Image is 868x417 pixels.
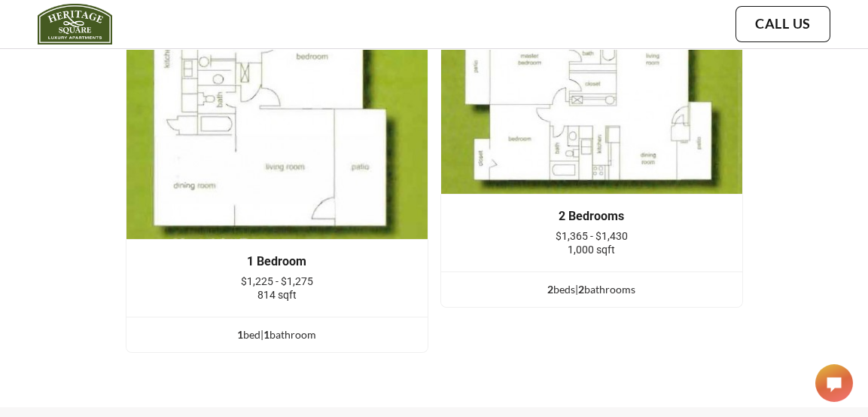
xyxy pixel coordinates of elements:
img: heritage_square_logo.jpg [38,4,112,44]
span: 1 [263,328,270,341]
span: 1,000 sqft [568,244,615,256]
span: 2 [547,283,553,296]
span: 1 [237,328,243,341]
div: bed | bathroom [126,327,428,343]
span: 2 [578,283,584,296]
div: 2 Bedrooms [464,210,720,223]
div: bed s | bathroom s [441,281,742,298]
div: 1 Bedroom [149,255,405,268]
a: Call Us [755,16,811,32]
span: 814 sqft [257,289,297,301]
span: $1,225 - $1,275 [241,275,313,287]
span: $1,365 - $1,430 [556,230,628,242]
button: Call Us [736,6,830,42]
